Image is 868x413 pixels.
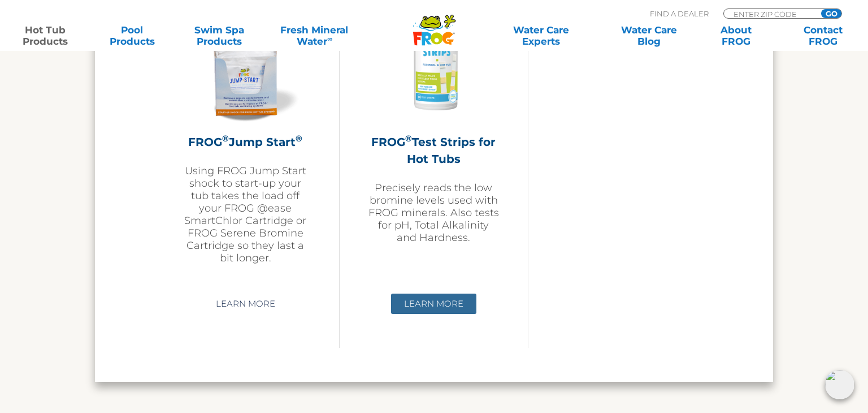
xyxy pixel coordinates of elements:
img: openIcon [825,370,854,399]
a: Hot TubProducts [11,24,79,47]
a: Learn More [391,294,476,314]
a: Water CareExperts [486,24,596,47]
p: Find A Dealer [650,8,709,19]
a: Swim SpaProducts [185,24,253,47]
sup: ® [405,133,412,144]
a: AboutFROG [702,24,770,47]
input: GO [821,9,841,18]
sup: ∞ [327,35,332,43]
sup: ® [222,133,229,144]
a: Fresh MineralWater∞ [272,24,357,47]
a: PoolProducts [98,24,166,47]
p: Using FROG Jump Start shock to start-up your tub takes the load off your FROG @ease SmartChlor Ca... [180,165,311,264]
input: Zip Code Form [732,9,809,19]
h2: FROG Jump Start [180,134,311,150]
h2: FROG Test Strips for Hot Tubs [368,134,499,167]
a: Learn More [203,294,288,314]
p: Precisely reads the low bromine levels used with FROG minerals. Also tests for pH, Total Alkalini... [368,182,499,244]
sup: ® [296,133,302,144]
a: Water CareBlog [615,24,683,47]
a: ContactFROG [789,24,857,47]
